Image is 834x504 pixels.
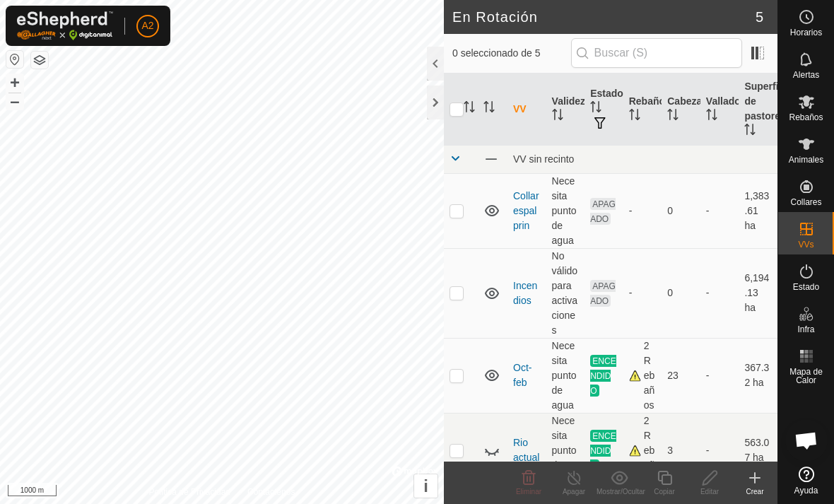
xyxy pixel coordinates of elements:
[516,488,541,496] span: Eliminar
[798,240,814,249] span: VVs
[597,486,642,497] div: Mostrar/Ocultar
[629,111,640,122] p-sorticon: Activar para ordenar
[6,93,23,110] button: –
[662,248,700,338] td: 0
[6,74,23,91] button: +
[687,486,732,497] div: Editar
[744,126,756,137] p-sorticon: Activar para ordenar
[149,486,230,498] a: Política de Privacidad
[513,153,772,165] div: VV sin recinto
[623,74,662,146] th: Rebaño
[739,338,777,413] td: 367.32 ha
[629,204,657,218] div: -
[756,6,763,28] span: 5
[31,52,48,69] button: Capas del Mapa
[789,113,823,122] span: Rebaños
[739,248,777,338] td: 6,194.13 ha
[739,413,777,488] td: 563.07 ha
[247,486,295,498] a: Contáctenos
[423,476,428,496] span: i
[464,103,475,115] p-sorticon: Activar para ordenar
[700,74,739,146] th: Vallado
[706,111,717,122] p-sorticon: Activar para ordenar
[782,368,830,385] span: Mapa de Calor
[546,74,585,146] th: Validez
[700,173,739,248] td: -
[590,280,616,307] span: APAGADO
[629,339,657,413] div: 2 Rebaños
[483,103,495,115] p-sorticon: Activar para ordenar
[513,280,537,306] a: Incendios
[642,486,687,497] div: Copiar
[739,74,777,146] th: Superficie de pastoreo
[452,46,571,61] span: 0 seleccionado de 5
[778,461,834,500] a: Ayuda
[546,413,585,488] td: Necesita punto de agua
[17,11,113,40] img: Logo Gallagher
[739,173,777,248] td: 1,383.61 ha
[507,74,546,146] th: VV
[590,430,616,471] span: ENCENDIDO
[794,486,818,495] span: Ayuda
[585,74,623,146] th: Estado
[667,111,679,122] p-sorticon: Activar para ordenar
[790,198,821,206] span: Collares
[513,362,531,388] a: Oct-feb
[552,111,563,122] p-sorticon: Activar para ordenar
[700,413,739,488] td: -
[789,156,823,164] span: Animales
[700,338,739,413] td: -
[571,38,742,68] input: Buscar (S)
[785,419,828,462] div: Chat abierto
[662,338,700,413] td: 23
[590,198,616,225] span: APAGADO
[700,248,739,338] td: -
[629,286,657,300] div: -
[6,51,23,68] button: Restablecer Mapa
[662,173,700,248] td: 0
[546,248,585,338] td: No válido para activaciones
[551,486,597,497] div: Apagar
[513,437,539,463] a: Rio actual
[546,173,585,248] td: Necesita punto de agua
[546,338,585,413] td: Necesita punto de agua
[590,355,616,397] span: ENCENDIDO
[732,486,777,497] div: Crear
[662,413,700,488] td: 3
[793,71,819,79] span: Alertas
[797,325,814,334] span: Infra
[662,74,700,146] th: Cabezas
[513,190,539,231] a: Collarespalprin
[452,8,756,25] h2: En Rotación
[790,28,822,37] span: Horarios
[629,414,657,488] div: 2 Rebaños
[414,474,437,498] button: i
[590,103,601,115] p-sorticon: Activar para ordenar
[793,283,819,291] span: Estado
[141,18,153,33] span: A2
